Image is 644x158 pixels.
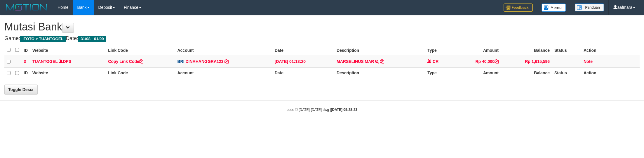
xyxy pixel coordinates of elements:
[272,44,334,56] th: Date
[334,44,425,56] th: Description
[337,59,374,64] a: MARSELINUS MAR
[331,108,357,112] strong: [DATE] 05:28:23
[4,85,38,95] a: Toggle Descr
[581,44,640,56] th: Action
[272,67,334,79] th: Date
[21,67,30,79] th: ID
[501,67,552,79] th: Balance
[552,67,581,79] th: Status
[272,56,334,68] td: [DATE] 01:13:20
[175,67,272,79] th: Account
[433,59,438,64] span: CR
[452,56,501,68] td: Rp 40,000
[452,67,501,79] th: Amount
[24,59,26,64] span: 3
[581,67,640,79] th: Action
[177,59,184,64] span: BRI
[452,44,501,56] th: Amount
[575,4,604,11] img: panduan.png
[175,44,272,56] th: Account
[425,67,452,79] th: Type
[334,67,425,79] th: Description
[185,59,223,64] a: DINAHANGGRA123
[20,36,66,42] span: ITOTO > TUANTOGEL
[30,44,106,56] th: Website
[32,59,58,64] a: TUANTOGEL
[106,67,175,79] th: Link Code
[552,44,581,56] th: Status
[425,44,452,56] th: Type
[30,56,106,68] td: DPS
[501,56,552,68] td: Rp 1,615,596
[108,59,143,64] a: Copy Link Code
[584,59,593,64] a: Note
[4,21,640,33] h1: Mutasi Bank
[4,3,49,12] img: MOTION_logo.png
[30,67,106,79] th: Website
[78,36,106,42] span: 31/08 - 01/09
[4,36,640,42] h4: Game: Date:
[504,4,533,12] img: Feedback.jpg
[106,44,175,56] th: Link Code
[287,108,357,112] small: code © [DATE]-[DATE] dwg |
[21,44,30,56] th: ID
[542,4,566,12] img: Button%20Memo.svg
[501,44,552,56] th: Balance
